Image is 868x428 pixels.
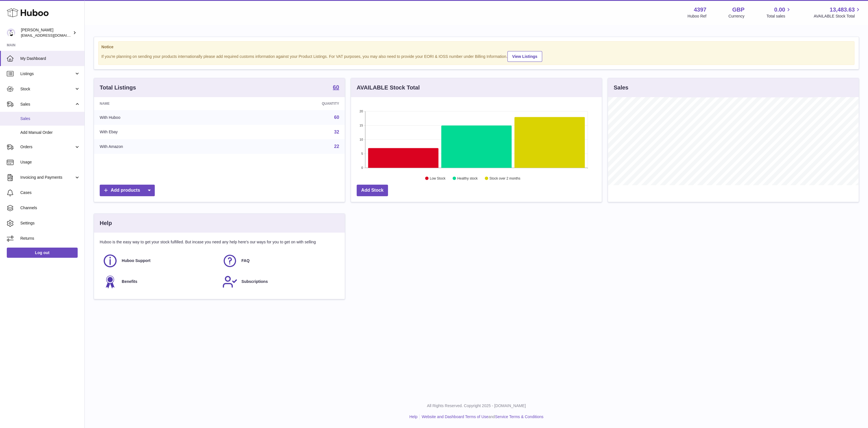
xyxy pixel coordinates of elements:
[614,84,628,91] h3: Sales
[100,219,112,227] h3: Help
[20,102,74,107] span: Sales
[100,185,155,196] a: Add products
[729,14,745,19] div: Currency
[20,130,80,135] span: Add Manual Order
[457,176,478,180] text: Healthy stock
[359,124,363,127] text: 15
[694,6,706,14] strong: 4397
[357,84,420,91] h3: AVAILABLE Stock Total
[766,6,791,19] a: 0.00 Total sales
[814,14,861,19] span: AVAILABLE Stock Total
[422,414,488,419] a: Website and Dashboard Terms of Use
[357,185,388,196] a: Add Stock
[774,6,785,14] span: 0.00
[20,160,80,165] span: Usage
[101,44,851,50] strong: Notice
[21,27,72,38] div: [PERSON_NAME]
[89,403,863,409] p: All Rights Reserved. Copyright 2025 - [DOMAIN_NAME]
[766,14,791,19] span: Total sales
[334,144,339,149] a: 22
[333,84,339,90] strong: 60
[20,175,74,180] span: Invoicing and Payments
[20,144,74,150] span: Orders
[20,236,80,241] span: Returns
[241,258,250,263] span: FAQ
[101,50,851,62] div: If you're planning on sending your products internationally please add required customs informati...
[814,6,861,19] a: 13,483.63 AVAILABLE Stock Total
[102,274,217,289] a: Benefits
[122,258,151,263] span: Huboo Support
[420,414,543,420] li: and
[241,279,268,284] span: Subscriptions
[489,176,520,180] text: Stock over 2 months
[94,125,231,139] td: With Ebay
[359,138,363,141] text: 10
[94,139,231,154] td: With Amazon
[361,152,363,155] text: 5
[359,110,363,113] text: 20
[20,56,80,61] span: My Dashboard
[100,239,339,245] p: Huboo is the easy way to get your stock fulfilled. But incase you need any help here's our ways f...
[430,176,446,180] text: Low Stock
[20,190,80,195] span: Cases
[20,86,74,92] span: Stock
[222,253,336,268] a: FAQ
[830,6,855,14] span: 13,483.63
[732,6,744,14] strong: GBP
[20,220,80,226] span: Settings
[21,33,83,38] span: [EMAIL_ADDRESS][DOMAIN_NAME]
[100,84,136,91] h3: Total Listings
[361,166,363,169] text: 0
[20,205,80,211] span: Channels
[409,414,418,419] a: Help
[231,97,345,110] th: Quantity
[94,97,231,110] th: Name
[495,414,544,419] a: Service Terms & Conditions
[333,84,339,91] a: 60
[20,71,74,77] span: Listings
[688,14,706,19] div: Huboo Ref
[334,130,339,134] a: 32
[94,110,231,125] td: With Huboo
[122,279,137,284] span: Benefits
[20,116,80,121] span: Sales
[7,248,78,258] a: Log out
[102,253,217,268] a: Huboo Support
[7,29,15,37] img: drumnnbass@gmail.com
[334,115,339,120] a: 60
[507,51,542,62] a: View Listings
[222,274,336,289] a: Subscriptions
